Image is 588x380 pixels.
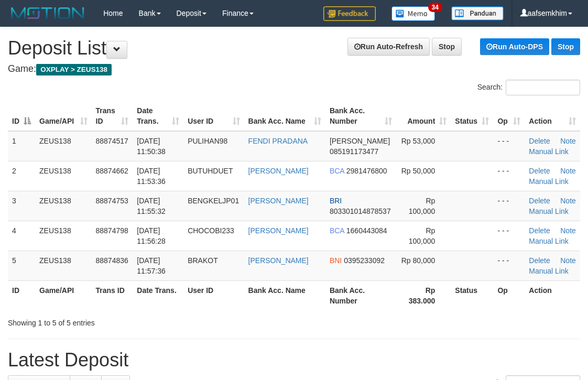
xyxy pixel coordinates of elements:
[8,64,580,74] h4: Game:
[137,137,166,156] span: [DATE] 11:50:38
[529,167,550,175] a: Delete
[401,256,435,265] span: Rp 80,000
[493,131,525,161] td: - - -
[133,280,183,310] th: Date Trans.
[8,280,35,310] th: ID
[347,38,430,56] a: Run Auto-Refresh
[96,137,128,145] span: 88874517
[493,280,525,310] th: Op
[8,313,237,328] div: Showing 1 to 5 of 5 entries
[401,167,435,175] span: Rp 50,000
[248,197,309,205] a: [PERSON_NAME]
[248,226,309,235] a: [PERSON_NAME]
[133,101,183,131] th: Date Trans.: activate to sort column ascending
[330,256,342,265] span: BNI
[346,226,387,235] span: Copy 1660443084 to clipboard
[248,137,308,145] a: FENDI PRADANA
[188,167,233,175] span: BUTUHDUET
[8,5,88,21] img: MOTION_logo.png
[529,197,550,205] a: Delete
[477,80,580,95] label: Search:
[480,38,549,55] a: Run Auto-DPS
[96,197,128,205] span: 88874753
[529,207,569,215] a: Manual Link
[8,131,35,161] td: 1
[325,101,396,131] th: Bank Acc. Number: activate to sort column ascending
[506,80,580,95] input: Search:
[137,256,166,275] span: [DATE] 11:57:36
[432,38,462,56] a: Stop
[529,256,550,265] a: Delete
[35,131,92,161] td: ZEUS138
[401,137,435,145] span: Rp 53,000
[391,6,435,21] img: Button%20Memo.svg
[35,221,92,251] td: ZEUS138
[560,226,576,235] a: Note
[451,280,493,310] th: Status
[344,256,385,265] span: Copy 0395233092 to clipboard
[188,226,234,235] span: CHOCOBI233
[35,280,92,310] th: Game/API
[244,280,325,310] th: Bank Acc. Name
[330,197,342,205] span: BRI
[96,167,128,175] span: 88874662
[451,101,493,131] th: Status: activate to sort column ascending
[325,280,396,310] th: Bank Acc. Number
[183,101,244,131] th: User ID: activate to sort column ascending
[330,147,378,156] span: Copy 085191173477 to clipboard
[330,137,390,145] span: [PERSON_NAME]
[8,251,35,280] td: 5
[137,197,166,215] span: [DATE] 11:55:32
[529,137,550,145] a: Delete
[525,101,580,131] th: Action: activate to sort column ascending
[493,101,525,131] th: Op: activate to sort column ascending
[8,221,35,251] td: 4
[493,191,525,221] td: - - -
[529,267,569,275] a: Manual Link
[451,6,504,20] img: panduan.png
[428,3,442,12] span: 34
[493,221,525,251] td: - - -
[188,197,239,205] span: BENGKELJP01
[137,167,166,186] span: [DATE] 11:53:36
[493,161,525,191] td: - - -
[188,137,227,145] span: PULIHAN98
[188,256,218,265] span: BRAKOT
[8,38,580,59] h1: Deposit List
[323,6,376,21] img: Feedback.jpg
[244,101,325,131] th: Bank Acc. Name: activate to sort column ascending
[525,280,580,310] th: Action
[529,226,550,235] a: Delete
[183,280,244,310] th: User ID
[248,167,309,175] a: [PERSON_NAME]
[8,161,35,191] td: 2
[96,256,128,265] span: 88874836
[330,226,344,235] span: BCA
[529,237,569,245] a: Manual Link
[560,137,576,145] a: Note
[560,256,576,265] a: Note
[92,280,133,310] th: Trans ID
[409,226,435,245] span: Rp 100,000
[409,197,435,215] span: Rp 100,000
[560,167,576,175] a: Note
[35,161,92,191] td: ZEUS138
[36,64,112,75] span: OXPLAY > ZEUS138
[396,101,451,131] th: Amount: activate to sort column ascending
[8,101,35,131] th: ID: activate to sort column descending
[493,251,525,280] td: - - -
[8,191,35,221] td: 3
[330,167,344,175] span: BCA
[92,101,133,131] th: Trans ID: activate to sort column ascending
[96,226,128,235] span: 88874798
[35,251,92,280] td: ZEUS138
[529,147,569,156] a: Manual Link
[35,101,92,131] th: Game/API: activate to sort column ascending
[35,191,92,221] td: ZEUS138
[396,280,451,310] th: Rp 383.000
[248,256,309,265] a: [PERSON_NAME]
[330,207,391,215] span: Copy 803301014878537 to clipboard
[346,167,387,175] span: Copy 2981476800 to clipboard
[529,177,569,186] a: Manual Link
[560,197,576,205] a: Note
